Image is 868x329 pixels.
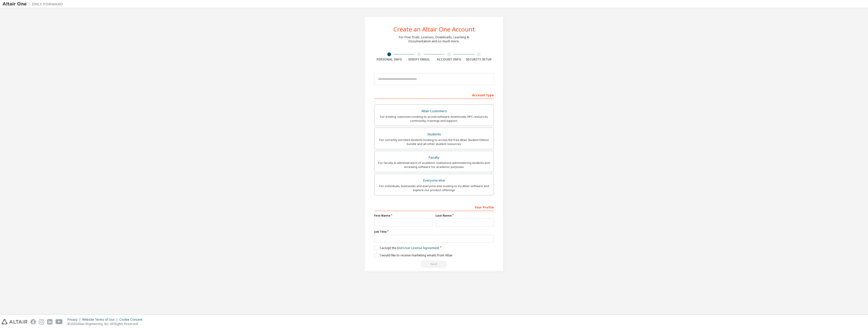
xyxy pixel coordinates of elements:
div: For faculty & administrators of academic institutions administering students and accessing softwa... [377,161,491,169]
div: For existing customers looking to access software downloads, HPC resources, community, trainings ... [377,115,491,123]
div: For Free Trials, Licenses, Downloads, Learning & Documentation and so much more. [399,35,469,43]
div: Everyone else [377,177,491,184]
label: First Name [374,214,432,218]
div: For currently enrolled students looking to access the free Altair Student Edition bundle and all ... [377,138,491,146]
div: Create an Altair One Account [393,26,475,32]
label: I accept the [374,246,439,250]
div: Read and acccept EULA to continue [374,260,494,268]
div: Altair Customers [377,108,491,115]
img: Altair One [3,2,66,7]
div: Website Terms of Use [82,318,119,322]
div: Privacy [67,318,82,322]
img: instagram.svg [39,319,44,324]
div: Cookie Consent [119,318,145,322]
div: Verify Email [404,57,434,62]
img: altair_logo.svg [2,319,28,324]
div: For individuals, businesses and everyone else looking to try Altair software and explore our prod... [377,184,491,192]
p: © 2025 Altair Engineering, Inc. All Rights Reserved. [67,322,145,326]
label: Job Title [374,230,494,234]
div: Personal Info [374,57,404,62]
div: Students [377,131,491,138]
div: Your Profile [374,203,494,211]
img: facebook.svg [31,319,36,324]
img: youtube.svg [56,319,63,324]
div: Faculty [377,154,491,161]
img: linkedin.svg [47,319,52,324]
div: Account Type [374,91,494,99]
label: I would like to receive marketing emails from Altair [374,253,453,257]
div: Security Setup [464,57,494,62]
div: Account Info [434,57,464,62]
a: End-User License Agreement [397,246,439,250]
label: Last Name [436,214,494,218]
